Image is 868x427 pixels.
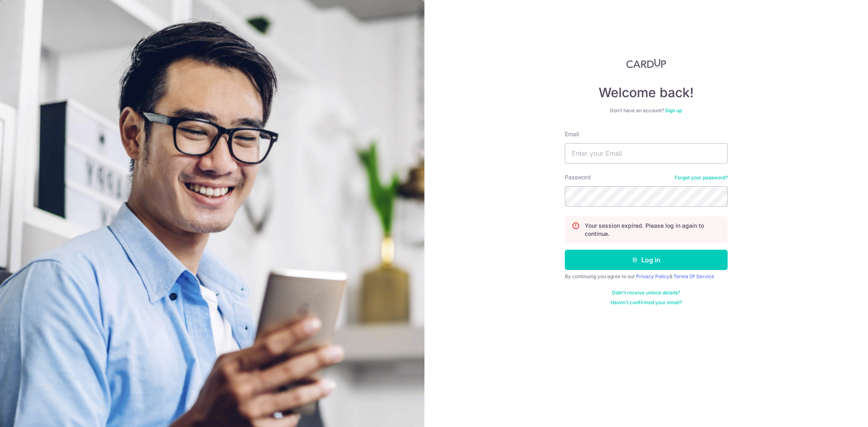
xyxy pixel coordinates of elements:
a: Forgot your password? [675,174,728,181]
label: Email [565,130,579,138]
button: Log in [565,250,728,270]
label: Password [565,173,591,181]
a: Privacy Policy [636,273,669,279]
a: Didn't receive unlock details? [612,290,680,296]
p: Your session expired. Please log in again to continue. [585,222,721,238]
a: Haven't confirmed your email? [610,299,682,306]
h4: Welcome back! [565,85,728,101]
div: By continuing you agree to our & [565,273,728,280]
input: Enter your Email [565,143,728,163]
div: Don’t have an account? [565,107,728,114]
img: CardUp Logo [626,59,666,68]
a: Sign up [665,107,682,113]
a: Terms Of Service [673,273,714,279]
